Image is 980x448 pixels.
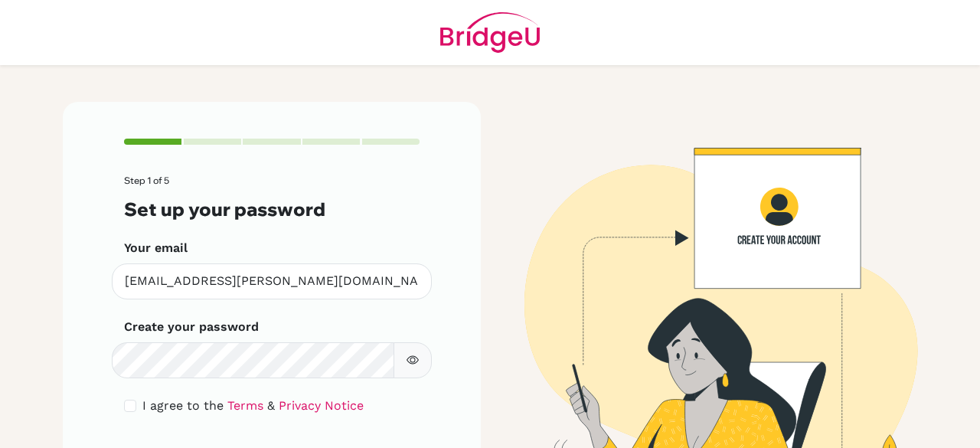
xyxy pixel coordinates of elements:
span: Step 1 of 5 [124,175,169,186]
h3: Set up your password [124,198,420,221]
span: & [267,398,275,413]
a: Privacy Notice [279,398,364,413]
a: Terms [227,398,263,413]
label: Create your password [124,318,259,336]
span: I agree to the [142,398,224,413]
input: Insert your email* [112,263,432,299]
label: Your email [124,239,188,257]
